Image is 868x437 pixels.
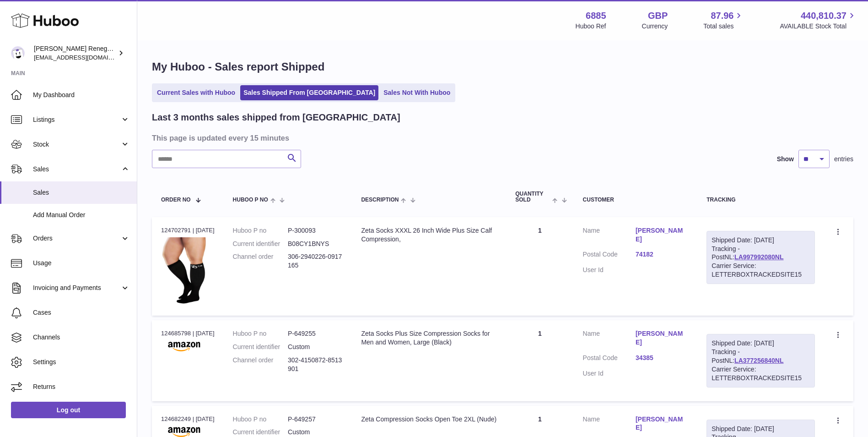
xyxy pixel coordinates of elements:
[240,85,378,100] a: Sales Shipped From [GEOGRAPHIC_DATA]
[636,415,688,432] a: [PERSON_NAME]
[712,339,810,348] div: Shipped Date: [DATE]
[33,308,130,317] span: Cases
[361,197,399,203] span: Description
[152,111,400,124] h2: Last 3 months sales shipped from [GEOGRAPHIC_DATA]
[33,188,130,197] span: Sales
[636,250,688,259] a: 74182
[583,250,636,261] dt: Postal Code
[34,44,116,62] div: [PERSON_NAME] Renegade Productions -UK account
[288,356,343,373] dd: 302-4150872-8513901
[711,10,733,22] span: 87.96
[515,191,550,203] span: Quantity Sold
[636,354,688,362] a: 34385
[233,428,288,437] dt: Current identifier
[233,356,288,373] dt: Channel order
[712,236,810,245] div: Shipped Date: [DATE]
[712,262,810,279] div: Carrier Service: LETTERBOXTRACKEDSITE15
[706,197,815,203] div: Tracking
[288,240,343,248] dd: B08CY1BNYS
[33,234,120,243] span: Orders
[712,425,810,433] div: Shipped Date: [DATE]
[583,329,636,349] dt: Name
[33,358,130,366] span: Settings
[11,402,126,418] a: Log out
[506,320,573,401] td: 1
[33,91,130,99] span: My Dashboard
[233,343,288,351] dt: Current identifier
[233,252,288,270] dt: Channel order
[288,415,343,424] dd: P-649257
[161,329,215,338] div: 124685798 | [DATE]
[583,197,689,203] div: Customer
[380,85,453,100] a: Sales Not With Huboo
[636,329,688,347] a: [PERSON_NAME]
[11,46,25,60] img: internalAdmin-6885@internal.huboo.com
[152,133,851,143] h3: This page is updated every 15 minutes
[734,357,783,364] a: LA377256840NL
[161,197,191,203] span: Order No
[583,415,636,435] dt: Name
[33,259,130,268] span: Usage
[777,155,794,164] label: Show
[233,415,288,424] dt: Huboo P no
[706,231,815,284] div: Tracking - PostNL:
[161,341,207,352] img: amazon.png
[161,237,207,304] img: $_1.JPG
[706,334,815,387] div: Tracking - PostNL:
[161,426,207,437] img: amazon.png
[648,10,668,22] strong: GBP
[33,382,130,391] span: Returns
[33,333,130,342] span: Channels
[712,365,810,382] div: Carrier Service: LETTERBOXTRACKEDSITE15
[703,22,744,31] span: Total sales
[288,343,343,351] dd: Custom
[642,22,668,31] div: Currency
[33,211,130,219] span: Add Manual Order
[636,226,688,244] a: [PERSON_NAME]
[288,329,343,338] dd: P-649255
[288,226,343,235] dd: P-300093
[703,10,744,31] a: 87.96 Total sales
[361,329,497,347] div: Zeta Socks Plus Size Compression Socks for Men and Women, Large (Black)
[233,197,268,203] span: Huboo P no
[288,428,343,437] dd: Custom
[583,369,636,378] dt: User Id
[154,85,238,100] a: Current Sales with Huboo
[583,226,636,246] dt: Name
[161,226,215,235] div: 124702791 | [DATE]
[152,60,853,74] h1: My Huboo - Sales report Shipped
[233,240,288,248] dt: Current identifier
[233,329,288,338] dt: Huboo P no
[33,115,120,124] span: Listings
[161,415,215,423] div: 124682249 | [DATE]
[33,140,120,149] span: Stock
[834,155,853,164] span: entries
[33,284,120,292] span: Invoicing and Payments
[361,226,497,244] div: Zeta Socks XXXL 26 Inch Wide Plus Size Calf Compression,
[576,22,606,31] div: Huboo Ref
[780,10,857,31] a: 440,810.37 AVAILABLE Stock Total
[33,165,120,174] span: Sales
[34,54,135,61] span: [EMAIL_ADDRESS][DOMAIN_NAME]
[586,10,606,22] strong: 6885
[780,22,857,31] span: AVAILABLE Stock Total
[734,253,783,261] a: LA997992080NL
[583,354,636,365] dt: Postal Code
[233,226,288,235] dt: Huboo P no
[583,266,636,274] dt: User Id
[506,217,573,316] td: 1
[361,415,497,424] div: Zeta Compression Socks Open Toe 2XL (Nude)
[801,10,846,22] span: 440,810.37
[288,252,343,270] dd: 306-2940226-0917165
